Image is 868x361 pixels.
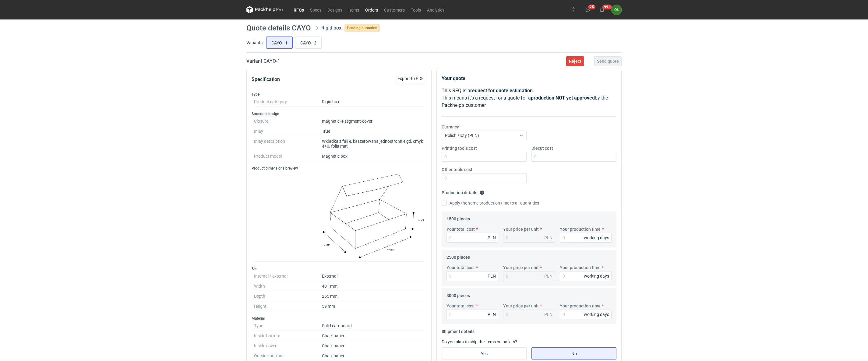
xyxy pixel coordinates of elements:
span: Polish złoty (PLN) [445,133,479,138]
label: Your production time [560,265,601,271]
span: Reject [569,59,581,63]
dt: Height [254,301,322,311]
h3: Structural design [252,111,426,116]
dd: magnetic-4-segment-cover [322,116,424,126]
button: Export to PDF [395,74,426,83]
label: Your total cost [446,303,475,309]
dt: Width [254,281,322,291]
dd: Magnetic box [322,151,424,161]
a: Designs [324,6,345,13]
span: Send quote [597,59,619,63]
input: 0 [560,310,612,319]
dt: Inside cover [254,341,322,351]
a: Tools [408,6,424,13]
dt: Internal / external [254,271,322,281]
legend: 2500 pieces [446,252,470,260]
strong: Your quote [442,75,465,81]
label: Yes [442,347,527,359]
label: Your total cost [446,265,475,271]
a: RFQs [291,6,307,13]
input: 0 [446,310,498,319]
dt: Outside bottom [254,351,322,361]
a: Orders [362,6,381,13]
dt: Type [254,321,322,331]
dt: Inlay [254,126,322,136]
label: Your price per unit [503,265,539,271]
strong: request for quote estimation [470,88,533,93]
button: Reject [566,56,584,66]
div: working days [584,235,609,241]
dd: 265 mm [322,291,424,301]
dd: Chalk paper [322,331,424,341]
div: PLN [488,235,496,241]
button: Send quote [594,56,622,66]
h3: Product dimensions preview [252,166,426,171]
label: Your price per unit [503,226,539,232]
p: This RFQ is a . This means it's a request for a quote for a by the Packhelp's customer. [442,87,616,109]
label: Your production time [560,226,601,232]
div: working days [584,311,609,317]
label: Other tools cost [442,166,472,173]
dd: True [322,126,424,136]
input: 0 [560,271,612,281]
legend: Production details [442,188,485,195]
div: PLN [544,235,552,241]
h1: Quote details CAYO [246,24,311,32]
div: Olga Łopatowicz [612,5,622,15]
a: Items [345,6,362,13]
h3: Size [252,266,426,271]
input: 0 [560,233,612,243]
label: CAYO - 1 [266,37,293,49]
dd: Wkładka z fali e, kaszerowana jednostronnie gd, cmyk 4+0, folia mat [322,136,424,151]
dd: Chalk paper [322,341,424,351]
div: Rigid box [321,24,341,32]
button: 99+ [597,5,607,15]
dd: 59 mm [322,301,424,311]
label: Your production time [560,303,601,309]
legend: 1500 pieces [446,214,470,221]
input: 0 [446,271,498,281]
h2: Variant CAYO - 1 [246,58,280,65]
dt: Depth [254,291,322,301]
label: Diecut cost [531,145,553,151]
div: PLN [544,311,552,317]
span: Export to PDF [397,76,424,81]
label: Printing tools cost [442,145,477,151]
div: working days [584,273,609,279]
a: Customers [381,6,408,13]
input: 0 [442,152,527,162]
div: PLN [544,273,552,279]
svg: Packhelp Pro [246,6,283,13]
label: Do you plan to ship the items on pallets? [442,339,517,344]
legend: 3000 pieces [446,291,470,298]
label: Your total cost [446,226,475,232]
dd: Chalk paper [322,351,424,361]
label: CAYO - 2 [295,37,322,49]
a: Specs [307,6,324,13]
dt: Inside bottom [254,331,322,341]
label: No [531,347,616,359]
dd: Solid cardboard [322,321,424,331]
label: Your price per unit [503,303,539,309]
span: Pending quotation [344,24,380,32]
dd: Rigid box [322,97,424,107]
label: Currency [442,124,459,130]
div: PLN [488,311,496,317]
dt: Product category [254,97,322,107]
input: 0 [442,173,527,183]
h3: Material [252,316,426,321]
div: PLN [488,273,496,279]
label: Variants: [246,40,263,46]
dd: External [322,271,424,281]
input: 0 [446,233,498,243]
dt: Inlay description [254,136,322,151]
button: OŁ [612,5,622,15]
h3: Type [252,92,426,97]
dd: 401 mm [322,281,424,291]
img: magnetic_box [322,173,424,259]
button: Specification [252,72,280,87]
dt: Closure [254,116,322,126]
a: Analytics [424,6,447,13]
dt: Product model [254,151,322,161]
